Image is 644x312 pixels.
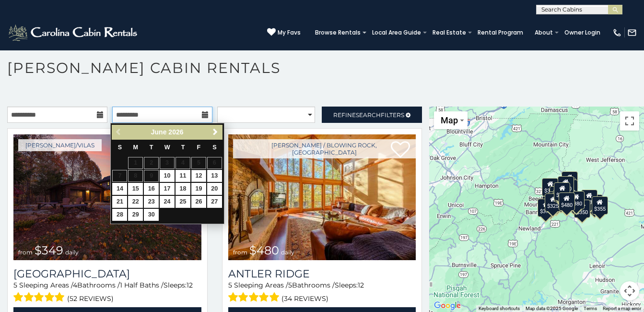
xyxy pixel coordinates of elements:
div: $380 [568,191,585,209]
a: 28 [112,209,127,221]
a: 13 [207,170,222,182]
div: Sleeping Areas / Bathrooms / Sleeps: [13,280,201,305]
span: $349 [35,243,63,257]
span: (34 reviews) [281,292,328,305]
a: 10 [160,170,175,182]
a: Owner Login [560,26,605,39]
img: White-1-2.png [7,23,140,42]
span: My Favs [278,28,301,37]
span: 5 [228,281,232,289]
button: Change map style [434,111,468,129]
span: Monday [133,144,139,151]
div: $930 [581,190,597,208]
a: Real Estate [428,26,471,39]
a: 22 [128,196,143,208]
a: [PERSON_NAME] / Blowing Rock, [GEOGRAPHIC_DATA] [233,139,416,158]
a: Open this area in Google Maps (opens a new window) [432,300,463,312]
a: 15 [128,183,143,195]
div: $525 [562,171,578,190]
span: (52 reviews) [67,292,114,305]
div: $355 [592,196,608,215]
span: Friday [197,144,201,151]
div: $325 [545,193,562,212]
a: 20 [207,183,222,195]
button: Map camera controls [620,281,639,300]
span: daily [281,249,294,256]
span: 12 [358,281,364,289]
span: daily [65,249,79,256]
a: 29 [128,209,143,221]
div: $305 [542,178,559,196]
a: Antler Ridge [228,267,416,280]
a: 11 [176,170,190,182]
a: 27 [207,196,222,208]
img: Google [432,300,463,312]
div: $349 [554,182,570,201]
a: 26 [191,196,206,208]
button: Toggle fullscreen view [620,111,639,131]
span: Search [356,111,381,119]
span: from [233,249,247,256]
div: $225 [553,190,570,208]
span: 1 Half Baths / [120,281,164,289]
span: 12 [187,281,193,289]
img: Diamond Creek Lodge [13,134,201,260]
a: About [530,26,558,39]
span: Thursday [181,144,185,151]
a: 17 [160,183,175,195]
div: $375 [538,199,554,217]
img: phone-regular-white.png [612,28,622,37]
span: Wednesday [164,144,170,151]
span: $480 [249,243,279,257]
a: My Favs [267,28,301,37]
span: Tuesday [150,144,153,151]
a: 19 [191,183,206,195]
div: $480 [559,192,575,211]
a: 25 [176,196,190,208]
a: 18 [176,183,190,195]
img: mail-regular-white.png [627,28,637,37]
a: Next [210,126,222,138]
span: Map data ©2025 Google [526,306,578,311]
span: Next [211,128,219,136]
span: 4 [73,281,77,289]
span: Refine Filters [333,111,404,119]
img: Antler Ridge [228,134,416,260]
a: 23 [144,196,159,208]
a: Terms (opens in new tab) [584,306,597,311]
a: Antler Ridge from $480 daily [228,134,416,260]
a: Browse Rentals [310,26,365,39]
a: [PERSON_NAME]/Vilas [18,139,102,151]
div: $395 [549,192,565,210]
span: from [18,249,33,256]
a: 14 [112,183,127,195]
a: 12 [191,170,206,182]
span: 2026 [168,128,183,136]
span: Sunday [118,144,122,151]
h3: Diamond Creek Lodge [13,267,201,280]
a: 21 [112,196,127,208]
a: [GEOGRAPHIC_DATA] [13,267,201,280]
a: 16 [144,183,159,195]
a: 30 [144,209,159,221]
span: Saturday [212,144,216,151]
span: 5 [13,281,17,289]
a: Local Area Guide [367,26,426,39]
a: Diamond Creek Lodge from $349 daily [13,134,201,260]
span: June [151,128,167,136]
span: Map [441,115,458,125]
a: Rental Program [473,26,528,39]
a: RefineSearchFilters [322,107,422,123]
span: 5 [288,281,292,289]
div: Sleeping Areas / Bathrooms / Sleeps: [228,280,416,305]
div: $320 [558,176,574,194]
a: 24 [160,196,175,208]
button: Keyboard shortcuts [479,305,520,312]
a: Report a map error [603,306,641,311]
